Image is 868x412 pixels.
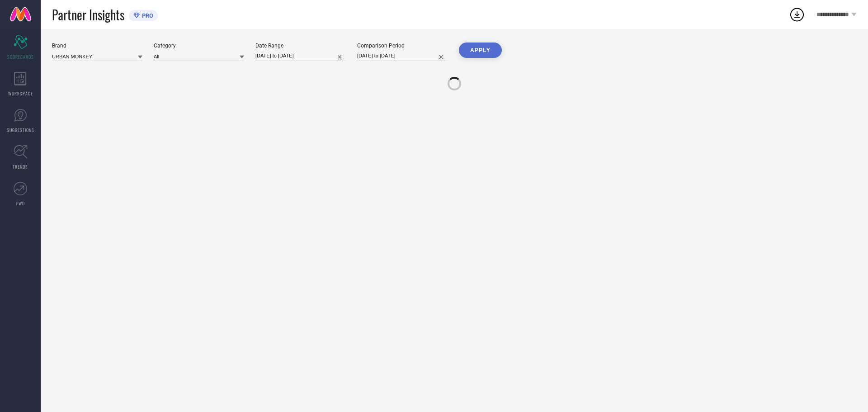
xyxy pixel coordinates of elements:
[7,53,34,60] span: SCORECARDS
[52,43,142,49] div: Brand
[154,43,244,49] div: Category
[255,51,346,61] input: Select date range
[357,43,448,49] div: Comparison Period
[52,5,124,24] span: Partner Insights
[459,43,502,58] button: APPLY
[13,163,28,170] span: TRENDS
[255,43,346,49] div: Date Range
[357,51,448,61] input: Select comparison period
[140,12,153,19] span: PRO
[8,90,33,97] span: WORKSPACE
[789,6,805,23] div: Open download list
[16,200,25,207] span: FWD
[7,127,34,133] span: SUGGESTIONS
